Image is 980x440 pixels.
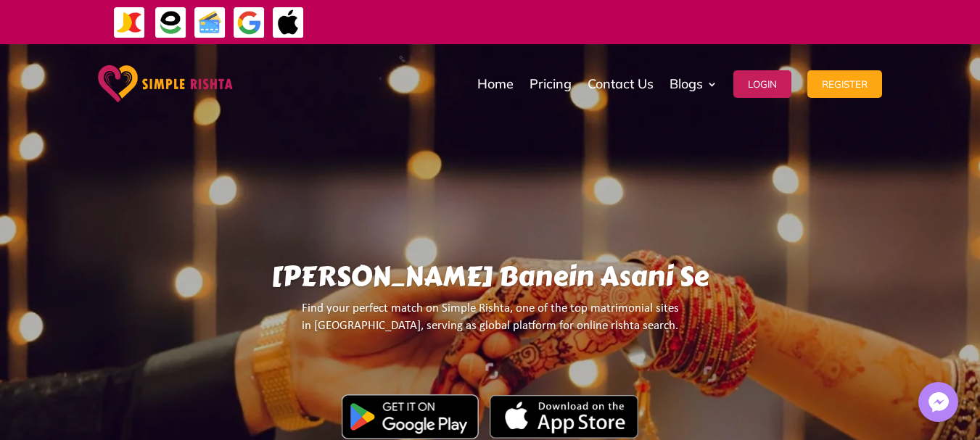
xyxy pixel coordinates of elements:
[194,7,226,39] img: Credit Cards
[588,48,654,120] a: Contact Us
[477,48,514,120] a: Home
[342,394,479,439] img: Google Play
[670,48,717,120] a: Blogs
[807,48,882,120] a: Register
[744,9,774,34] strong: جاز کیش
[733,70,791,98] button: Login
[113,7,146,39] img: JazzCash-icon
[128,260,852,300] h1: [PERSON_NAME] Banein Asani Se
[155,7,187,39] img: EasyPaisa-icon
[530,48,572,120] a: Pricing
[272,7,305,39] img: ApplePay-icon
[924,388,953,417] img: Messenger
[807,70,882,98] button: Register
[733,48,791,120] a: Login
[128,300,852,347] p: Find your perfect match on Simple Rishta, one of the top matrimonial sites in [GEOGRAPHIC_DATA], ...
[708,9,740,34] strong: ایزی پیسہ
[233,7,265,39] img: GooglePay-icon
